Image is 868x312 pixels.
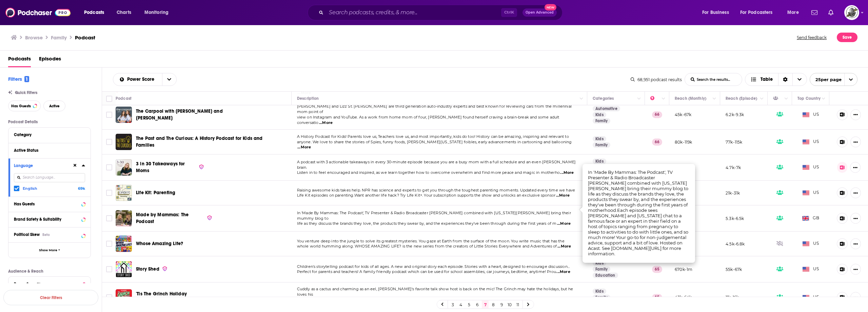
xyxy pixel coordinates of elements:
[726,165,741,170] p: 4.7k-7k
[556,193,570,198] span: ...More
[297,269,556,274] span: Perfect for parents and teachers! A family friendly podcast which can be used for school assembli...
[650,94,660,103] div: Power Score
[162,266,167,272] img: verified Badge
[78,186,85,191] span: 69k
[652,139,662,145] p: 66
[136,212,212,225] a: Made by Mammas: The Podcast
[106,294,112,300] span: Toggle select row
[758,95,766,103] button: Column Actions
[297,160,576,170] span: A podcast with 3 actionable takeaways in every 30-minute episode because you are a busy mom with ...
[773,94,783,103] div: Has Guests
[136,241,183,246] span: Whose Amazing Life?
[116,94,132,103] div: Podcast
[14,232,40,237] span: Political Skew
[14,161,72,170] button: Language
[106,215,112,221] span: Toggle select row
[844,5,859,20] span: Logged in as PodProMaxBooking
[42,233,50,237] div: Beta
[136,190,175,196] span: Life Kit: Parenting
[850,162,861,173] button: Show More Button
[5,6,71,19] img: Podchaser - Follow, Share and Rate Podcasts
[116,159,132,176] a: 3 in 30 Takeaways for Moms
[593,267,610,272] a: Family
[726,139,742,145] p: 77k-115k
[14,202,79,206] div: Has Guests
[795,33,829,42] button: Send feedback
[837,33,857,42] button: Save
[593,295,610,300] a: Family
[850,136,861,147] button: Show More Button
[675,94,706,103] div: Reach (Monthly)
[736,7,783,18] button: open menu
[136,291,187,304] span: 'Tis The Grinch Holiday Podcast
[106,190,112,196] span: Toggle select row
[136,266,159,272] span: Story Shed
[14,282,79,287] div: Power Score™
[826,7,836,18] a: Show notifications dropdown
[652,266,662,273] p: 65
[588,169,688,256] span: In 'Made By Mammas: The Podcast', TV Presenter & Radio Broadcaster [PERSON_NAME] combined with [U...
[803,294,819,301] span: US
[8,269,91,274] p: Audience & Reach
[850,109,861,120] button: Show More Button
[593,159,606,164] a: Kids
[136,240,183,247] a: Whose Amazing Life?
[117,8,131,17] span: Charts
[51,34,67,41] h1: Family
[593,136,606,142] a: Kids
[675,267,692,272] p: 670k-1m
[522,8,557,17] button: Open AdvancedNew
[297,145,311,150] span: ...More
[207,215,212,221] img: verified Badge
[297,264,570,269] span: Children's storytelling podcast for kids of all ages. A new and original story each episode. Stor...
[144,8,169,17] span: Monitoring
[702,8,729,17] span: For Business
[162,73,176,86] button: open menu
[803,139,819,145] span: US
[783,7,807,18] button: open menu
[850,238,861,249] button: Show More Button
[802,215,819,222] span: GB
[8,53,31,67] span: Podcasts
[675,294,692,300] p: 43k-64k
[482,300,489,309] a: 7
[820,95,828,103] button: Column Actions
[506,300,513,309] a: 10
[297,134,569,139] span: A History Podcast for Kids! Parents love us, Teachers love us, and most importantly, kids do too!...
[136,161,204,174] a: 3 in 30 Takeaways for Moms
[809,7,820,18] a: Show notifications dropdown
[14,279,85,288] button: Power Score™
[557,221,571,226] span: ...More
[593,289,606,294] a: Kids
[106,139,112,145] span: Toggle select row
[8,120,91,124] p: Podcast Details
[810,74,842,85] span: 25 per page
[726,267,742,272] p: 55k-67k
[593,94,614,103] div: Categories
[745,73,807,86] button: Choose View
[116,107,132,123] img: The Carpool with Kelly and Lizz
[526,11,554,14] span: Open Advanced
[449,300,456,309] a: 3
[14,163,68,168] div: Language
[545,4,557,11] span: New
[803,111,819,118] span: US
[514,300,521,309] a: 11
[803,164,819,171] span: US
[136,108,223,121] span: The Carpool with [PERSON_NAME] and [PERSON_NAME]
[297,221,557,226] span: life as they discuss the brands they love, the products they swear by, and the experiences they'v...
[659,95,668,103] button: Column Actions
[844,5,859,20] button: Show profile menu
[116,185,132,201] img: Life Kit: Parenting
[297,244,557,249] span: whole world humming along. WHOSE AMAZING LIFE? is the new series from the creators of Little Stor...
[297,193,556,198] span: Life Kit episodes on parenting.Want another life hack? Try Life Kit+. Your subscription supports ...
[474,300,480,309] a: 6
[850,292,861,303] button: Show More Button
[740,8,773,17] span: For Podcasters
[652,294,662,301] p: 65
[726,112,744,117] p: 6.2k-9.3k
[297,239,565,243] span: You venture deep into the jungle to solve its greatest mysteries. You gaze at Earth from the surf...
